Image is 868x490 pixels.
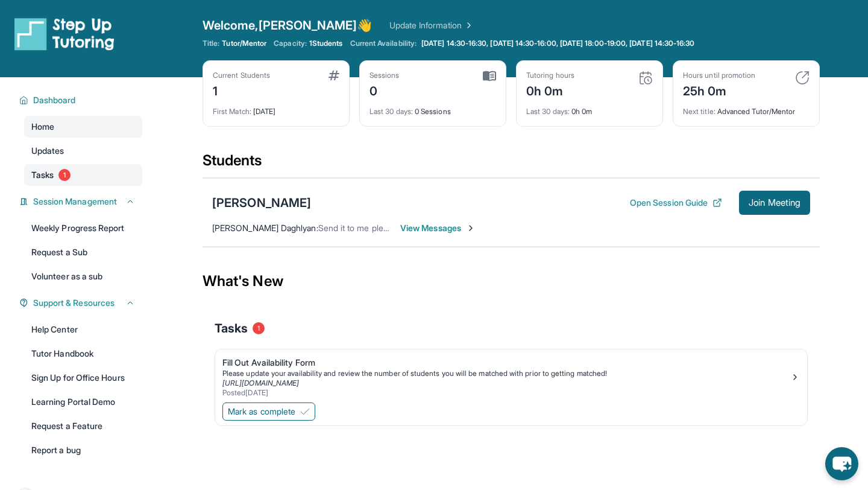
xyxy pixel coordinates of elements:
[222,39,266,48] span: Tutor/Mentor
[203,255,820,308] div: What's New
[215,349,807,400] a: Fill Out Availability FormPlease update your availability and review the number of students you w...
[203,151,820,177] div: Students
[749,199,800,206] span: Join Meeting
[213,71,270,80] div: Current Students
[638,71,653,85] img: card
[24,319,142,340] a: Help Center
[31,121,54,133] span: Home
[350,39,417,48] span: Current Availability:
[300,407,310,416] img: Mark as complete
[683,100,810,116] div: Advanced Tutor/Mentor
[526,71,574,80] div: Tutoring hours
[630,197,722,209] button: Open Session Guide
[24,116,142,138] a: Home
[24,367,142,389] a: Sign Up for Office Hours
[483,71,496,81] img: card
[739,191,810,215] button: Join Meeting
[28,297,135,309] button: Support & Resources
[683,80,755,100] div: 25h 0m
[31,169,54,181] span: Tasks
[683,71,755,80] div: Hours until promotion
[24,439,142,461] a: Report a bug
[24,241,142,263] a: Request a Sub
[28,94,135,106] button: Dashboard
[24,140,142,162] a: Updates
[526,80,574,100] div: 0h 0m
[213,100,339,116] div: [DATE]
[222,357,790,369] div: Fill Out Availability Form
[526,100,653,116] div: 0h 0m
[212,223,318,233] span: [PERSON_NAME] Daghlyan :
[222,369,790,378] div: Please update your availability and review the number of students you will be matched with prior ...
[683,107,715,116] span: Next title :
[370,107,413,116] span: Last 30 days :
[213,80,270,100] div: 1
[28,196,135,208] button: Session Management
[213,107,251,116] span: First Match :
[274,39,307,48] span: Capacity:
[825,447,858,480] button: chat-button
[58,169,71,181] span: 1
[24,343,142,364] a: Tutor Handbook
[203,17,373,34] span: Welcome, [PERSON_NAME] 👋
[24,415,142,437] a: Request a Feature
[33,297,115,309] span: Support & Resources
[33,94,76,106] span: Dashboard
[222,378,299,387] a: [URL][DOMAIN_NAME]
[222,388,790,398] div: Posted [DATE]
[33,196,117,208] span: Session Management
[526,107,570,116] span: Last 30 days :
[370,80,400,100] div: 0
[215,320,248,337] span: Tasks
[466,223,476,233] img: Chevron-Right
[370,100,496,116] div: 0 Sessions
[24,266,142,287] a: Volunteer as a sub
[212,194,311,211] div: [PERSON_NAME]
[24,391,142,413] a: Learning Portal Demo
[462,19,474,31] img: Chevron Right
[400,222,476,234] span: View Messages
[389,19,474,31] a: Update Information
[24,164,142,186] a: Tasks1
[329,71,339,80] img: card
[24,217,142,239] a: Weekly Progress Report
[309,39,343,48] span: 1 Students
[203,39,219,48] span: Title:
[222,402,315,421] button: Mark as complete
[795,71,810,85] img: card
[228,406,295,418] span: Mark as complete
[31,145,64,157] span: Updates
[370,71,400,80] div: Sessions
[421,39,694,48] span: [DATE] 14:30-16:30, [DATE] 14:30-16:00, [DATE] 18:00-19:00, [DATE] 14:30-16:30
[318,223,489,233] span: Send it to me please I don't have it thank you
[419,39,697,48] a: [DATE] 14:30-16:30, [DATE] 14:30-16:00, [DATE] 18:00-19:00, [DATE] 14:30-16:30
[14,17,115,51] img: logo
[253,322,265,334] span: 1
